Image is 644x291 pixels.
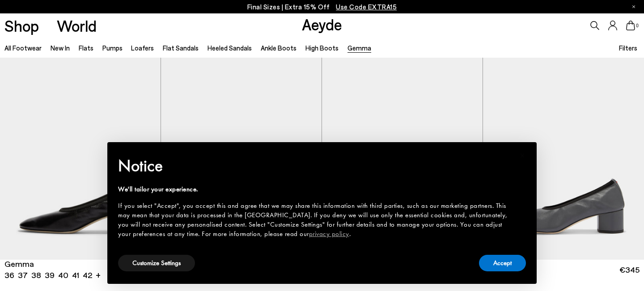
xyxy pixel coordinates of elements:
[163,44,199,52] a: Flat Sandals
[336,3,397,11] span: Navigate to /collections/ss25-final-sizes
[161,58,322,259] img: Gemma Block Heel Pumps
[619,264,640,275] span: €345
[4,44,42,52] a: All Footwear
[261,44,297,52] a: Ankle Boots
[305,44,339,52] a: High Boots
[4,18,39,34] a: Shop
[51,44,70,52] a: New In
[96,269,101,281] li: +
[118,185,512,194] div: We'll tailor your experience.
[79,44,93,52] a: Flats
[512,145,533,166] button: Close this notice
[619,44,637,52] span: Filters
[309,229,349,238] a: privacy policy
[626,21,635,30] a: 0
[83,270,92,281] li: 42
[57,18,97,34] a: World
[118,255,195,271] button: Customize Settings
[58,270,68,281] li: 40
[483,260,644,280] a: Gemma €345
[208,44,252,52] a: Heeled Sandals
[131,44,154,52] a: Loafers
[4,270,14,281] li: 36
[102,44,123,52] a: Pumps
[31,270,41,281] li: 38
[322,58,483,259] img: Gemma Block Heel Pumps
[479,255,526,271] button: Accept
[4,270,89,281] ul: variant
[118,201,512,239] div: If you select "Accept", you accept this and agree that we may share this information with third p...
[45,270,55,281] li: 39
[302,15,342,34] a: Aeyde
[247,1,397,13] p: Final Sizes | Extra 15% Off
[483,58,644,259] img: Gemma Block Heel Pumps
[347,44,371,52] a: Gemma
[4,258,34,270] span: Gemma
[118,154,512,177] h2: Notice
[18,270,28,281] li: 37
[72,270,79,281] li: 41
[520,148,525,162] span: ×
[635,23,640,28] span: 0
